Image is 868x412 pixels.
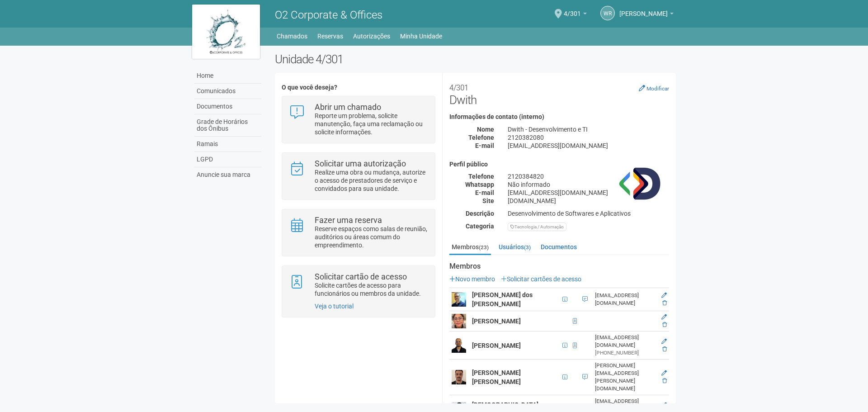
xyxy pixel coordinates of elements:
div: Não informado [501,180,676,189]
strong: Descrição [466,210,494,217]
a: Veja o tutorial [315,303,354,310]
small: (23) [479,244,489,251]
div: Dwith - Desenvolvimento e TI [501,125,676,133]
div: [EMAIL_ADDRESS][DOMAIN_NAME] [595,334,656,349]
small: (3) [524,244,531,251]
a: Editar membro [661,314,667,320]
a: Usuários(3) [496,240,533,254]
p: Reserve espaços como salas de reunião, auditórios ou áreas comum do empreendimento. [315,225,428,249]
a: Excluir membro [662,346,667,352]
a: Editar membro [661,292,667,298]
strong: Categoria [466,223,494,230]
a: Membros(23) [449,240,491,255]
img: business.png [617,161,662,206]
img: user.png [452,338,466,353]
span: WILLIAM ROSA [619,1,668,17]
strong: Telefone [468,173,494,180]
small: Modificar [646,85,669,92]
a: Excluir membro [662,300,667,306]
span: 4/301 [564,1,581,17]
a: Grade de Horários dos Ônibus [194,114,261,137]
h4: Informações de contato (interno) [449,114,669,120]
p: Realize uma obra ou mudança, autorize o acesso de prestadores de serviço e convidados para sua un... [315,168,428,193]
strong: Solicitar uma autorização [315,159,406,168]
strong: Fazer uma reserva [315,215,382,225]
a: Solicitar uma autorização Realize uma obra ou mudança, autorize o acesso de prestadores de serviç... [289,160,428,193]
h2: Dwith [449,80,669,107]
div: Tecnologia / Automação [508,223,566,231]
a: Fazer uma reserva Reserve espaços como salas de reunião, auditórios ou áreas comum do empreendime... [289,216,428,249]
img: logo.jpg [192,5,260,59]
div: [DOMAIN_NAME] [501,197,676,205]
a: Excluir membro [662,322,667,328]
p: Reporte um problema, solicite manutenção, faça uma reclamação ou solicite informações. [315,112,428,136]
a: Modificar [639,85,669,92]
div: [PERSON_NAME][EMAIL_ADDRESS][PERSON_NAME][DOMAIN_NAME] [595,362,656,393]
img: user.png [452,292,466,307]
h4: O que você deseja? [282,84,435,91]
a: Abrir um chamado Reporte um problema, solicite manutenção, faça uma reclamação ou solicite inform... [289,103,428,136]
p: Solicite cartões de acesso para funcionários ou membros da unidade. [315,281,428,298]
a: Documentos [194,99,261,114]
a: Chamados [277,30,307,43]
div: [EMAIL_ADDRESS][DOMAIN_NAME] [501,189,676,197]
div: [EMAIL_ADDRESS][DOMAIN_NAME] [501,142,676,150]
div: [PHONE_NUMBER] [595,349,656,357]
div: [EMAIL_ADDRESS][DOMAIN_NAME] [595,292,656,307]
h4: Perfil público [449,161,669,168]
strong: [PERSON_NAME] [472,342,521,349]
strong: Whatsapp [465,181,494,188]
strong: Solicitar cartão de acesso [315,272,407,281]
a: Ramais [194,137,261,152]
a: Anuncie sua marca [194,167,261,182]
strong: E-mail [475,142,494,149]
a: Home [194,68,261,84]
a: WR [600,6,615,20]
h2: Unidade 4/301 [275,52,676,66]
strong: Abrir um chamado [315,102,381,112]
a: [PERSON_NAME] [619,11,674,19]
a: Reservas [317,30,343,43]
strong: [PERSON_NAME] [472,317,521,325]
strong: E-mail [475,189,494,196]
a: Editar membro [661,402,667,408]
a: Minha Unidade [400,30,442,43]
a: Solicitar cartão de acesso Solicite cartões de acesso para funcionários ou membros da unidade. [289,273,428,298]
strong: Membros [449,262,669,270]
span: O2 Corporate & Offices [275,9,382,21]
a: LGPD [194,152,261,167]
small: 4/301 [449,83,468,92]
div: Desenvolvimento de Softwares e Aplicativos [501,209,676,218]
a: Solicitar cartões de acesso [501,275,581,283]
a: Novo membro [449,275,495,283]
a: Excluir membro [662,378,667,384]
strong: Site [482,197,494,204]
a: Comunicados [194,84,261,99]
img: user.png [452,314,466,328]
a: Editar membro [661,370,667,376]
img: user.png [452,370,466,384]
div: 2120382080 [501,133,676,142]
strong: [PERSON_NAME] [PERSON_NAME] [472,369,521,385]
a: Editar membro [661,338,667,345]
strong: Nome [477,126,494,133]
strong: Telefone [468,134,494,141]
a: Autorizações [353,30,390,43]
a: Documentos [538,240,579,254]
strong: [PERSON_NAME] dos [PERSON_NAME] [472,291,533,308]
div: 2120384820 [501,172,676,180]
a: 4/301 [564,11,587,19]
